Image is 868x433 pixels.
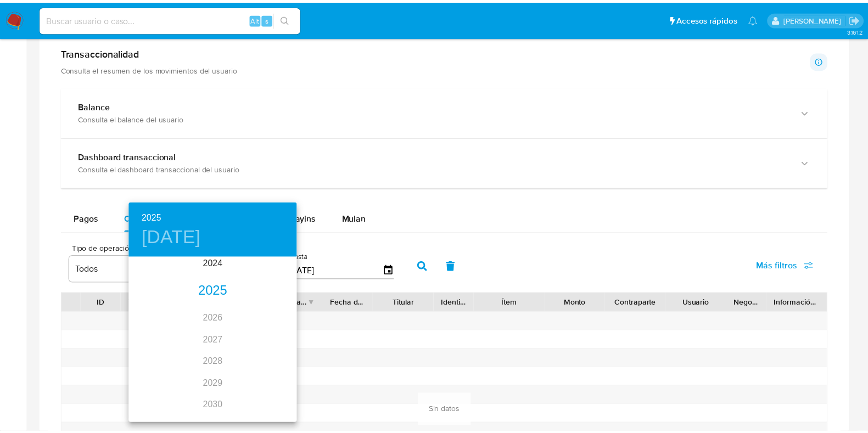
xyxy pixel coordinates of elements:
[143,210,163,226] button: 2025
[143,226,203,249] button: [DATE]
[130,280,300,302] div: 2025
[130,253,300,275] div: 2024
